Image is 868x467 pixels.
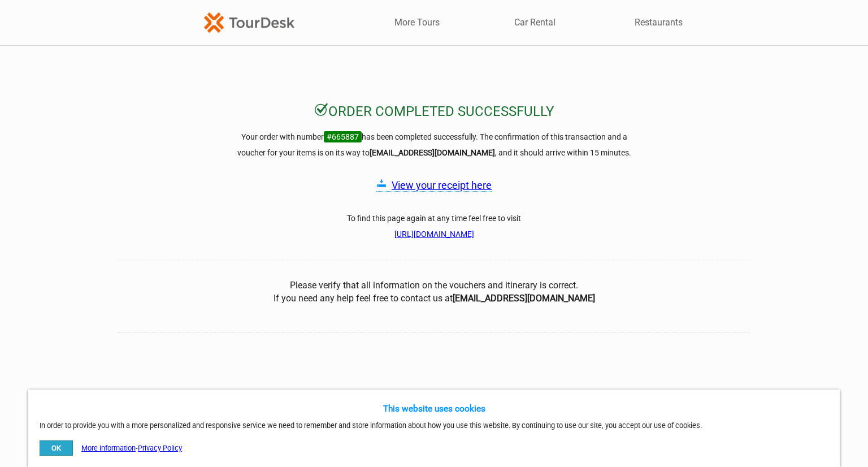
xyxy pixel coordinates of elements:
[394,16,440,29] a: More Tours
[118,279,750,305] center: Please verify that all information on the vouchers and itinerary is correct. If you need any help...
[204,12,294,32] img: TourDesk-logo-td-orange-v1.png
[370,148,495,157] strong: [EMAIL_ADDRESS][DOMAIN_NAME]
[28,390,840,467] div: In order to provide you with a more personalized and responsive service we need to remember and s...
[231,401,637,417] h5: This website uses cookies
[81,444,136,452] a: More information
[231,210,637,242] h3: To find this page again at any time feel free to visit
[394,230,474,239] a: [URL][DOMAIN_NAME]
[231,129,637,161] h3: Your order with number has been completed successfully. The confirmation of this transaction and ...
[453,293,595,304] b: [EMAIL_ADDRESS][DOMAIN_NAME]
[138,444,182,452] a: Privacy Policy
[514,16,555,29] a: Car Rental
[40,440,182,456] div: -
[40,440,73,456] button: OK
[635,16,683,29] a: Restaurants
[392,179,492,191] a: View your receipt here
[324,131,362,142] span: #665887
